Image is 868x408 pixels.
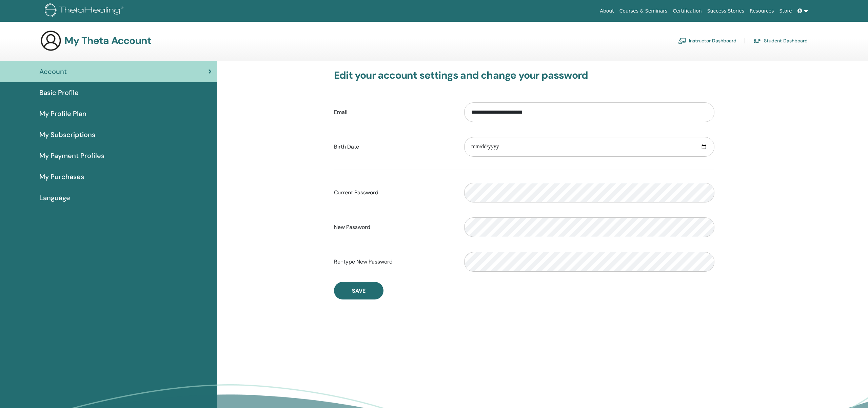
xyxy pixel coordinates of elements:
[329,140,459,153] label: Birth Date
[39,130,95,140] span: My Subscriptions
[753,35,808,46] a: Student Dashboard
[329,186,459,199] label: Current Password
[617,5,670,17] a: Courses & Seminars
[45,3,126,19] img: logo.png
[747,5,777,17] a: Resources
[39,193,70,203] span: Language
[670,5,704,17] a: Certification
[329,255,459,268] label: Re-type New Password
[777,5,795,17] a: Store
[39,109,86,119] span: My Profile Plan
[64,35,151,47] h3: My Theta Account
[39,66,67,77] span: Account
[39,88,79,98] span: Basic Profile
[334,282,383,299] button: Save
[334,69,714,81] h3: Edit your account settings and change your password
[678,35,736,46] a: Instructor Dashboard
[39,172,84,182] span: My Purchases
[705,5,747,17] a: Success Stories
[39,151,104,161] span: My Payment Profiles
[329,221,459,234] label: New Password
[329,106,459,119] label: Email
[352,287,366,294] span: Save
[678,38,686,44] img: chalkboard-teacher.svg
[597,5,616,17] a: About
[753,38,761,44] img: graduation-cap.svg
[40,30,62,52] img: generic-user-icon.jpg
